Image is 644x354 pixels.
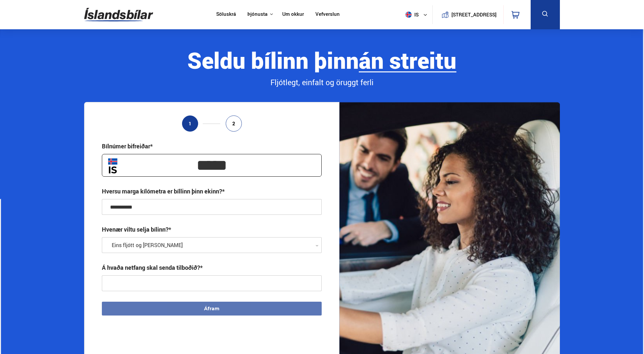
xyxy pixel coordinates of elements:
span: 2 [232,121,235,126]
button: [STREET_ADDRESS] [454,12,494,17]
div: Seldu bílinn þinn [84,48,560,72]
a: Söluskrá [216,11,236,18]
button: is [403,5,432,24]
button: Opna LiveChat spjallviðmót [5,3,25,22]
button: Þjónusta [247,11,267,17]
div: Á hvaða netfang skal senda tilboðið?* [102,264,203,271]
div: Fljótlegt, einfalt og öruggt ferli [84,77,560,88]
div: Hversu marga kílómetra er bíllinn þinn ekinn?* [102,187,225,195]
div: Bílnúmer bifreiðar* [102,142,153,150]
img: G0Ugv5HjCgRt.svg [84,4,153,25]
a: Vefverslun [315,11,340,18]
span: 1 [189,121,192,126]
label: Hvenær viltu selja bílinn?* [102,225,171,233]
b: án streitu [359,45,456,75]
img: svg+xml;base64,PHN2ZyB4bWxucz0iaHR0cDovL3d3dy53My5vcmcvMjAwMC9zdmciIHdpZHRoPSI1MTIiIGhlaWdodD0iNT... [405,12,412,18]
button: Áfram [102,302,322,316]
a: Um okkur [282,11,304,18]
a: [STREET_ADDRESS] [436,5,500,24]
span: is [403,12,419,18]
